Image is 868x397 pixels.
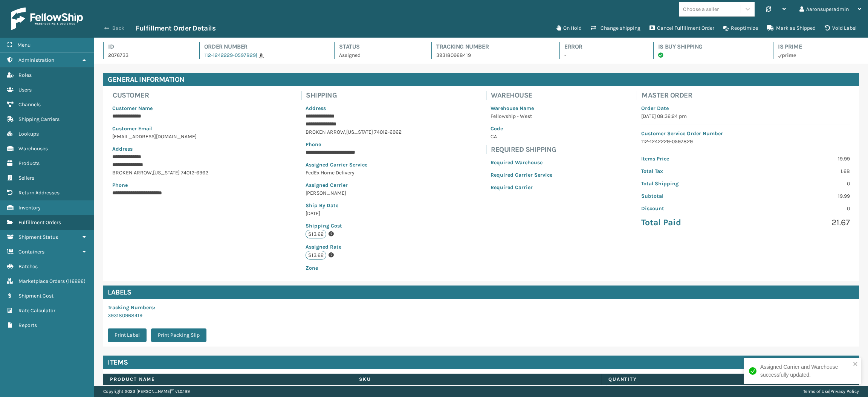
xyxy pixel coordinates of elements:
[306,105,326,111] span: Address
[345,129,346,135] span: ,
[491,133,552,140] p: CA
[18,234,58,240] span: Shipment Status
[18,219,61,226] span: Fulfillment Orders
[760,363,851,379] div: Assigned Carrier and Warehouse successfully updated.
[306,161,402,169] p: Assigned Carrier Service
[491,171,552,179] p: Required Carrier Service
[18,57,54,63] span: Administration
[256,52,264,58] a: |
[359,376,594,383] label: SKU
[181,169,208,176] span: 74012-6962
[306,251,326,260] p: $13.62
[306,209,402,217] p: [DATE]
[436,51,546,59] p: 393180968419
[306,243,402,251] p: Assigned Rate
[491,125,552,133] p: Code
[66,278,86,284] span: ( 116226 )
[306,129,345,135] span: BROKEN ARROW
[18,278,65,284] span: Marketplace Orders
[101,25,136,32] button: Back
[339,42,418,51] h4: Status
[108,42,186,51] h4: Id
[112,169,152,176] span: BROKEN ARROW
[564,42,640,51] h4: Error
[608,376,844,383] label: Quantity
[491,91,557,100] h4: Warehouse
[103,386,190,397] p: Copyright 2023 [PERSON_NAME]™ v 1.0.189
[112,125,217,133] p: Customer Email
[306,222,402,230] p: Shipping Cost
[112,104,217,112] p: Customer Name
[152,169,153,176] span: ,
[306,189,402,197] p: [PERSON_NAME]
[306,202,402,209] p: Ship By Date
[18,293,53,299] span: Shipment Cost
[763,21,820,36] button: Mark as Shipped
[256,52,257,58] span: |
[719,21,763,36] button: Reoptimize
[641,180,741,188] p: Total Shipping
[306,169,402,177] p: FedEx Home Delivery
[151,328,206,342] button: Print Packing Slip
[17,42,31,48] span: Menu
[641,112,850,120] p: [DATE] 08:36:24 pm
[750,155,850,163] p: 19.99
[641,192,741,200] p: Subtotal
[18,101,41,108] span: Channels
[346,129,373,135] span: [US_STATE]
[18,175,34,181] span: Sellers
[556,25,561,31] i: On Hold
[820,21,861,36] button: Void Label
[750,192,850,200] p: 19.99
[18,131,39,137] span: Lookups
[750,217,850,228] p: 21.67
[204,52,256,58] a: 112-1242229-0597829
[491,145,557,154] h4: Required Shipping
[113,91,221,100] h4: Customer
[108,51,186,59] p: 2076733
[136,24,215,33] h3: Fulfillment Order Details
[641,167,741,175] p: Total Tax
[108,358,128,367] h4: Items
[491,104,552,112] p: Warehouse Name
[18,189,60,196] span: Return Addresses
[683,5,719,13] div: Choose a seller
[112,181,217,189] p: Phone
[645,21,719,36] button: Cancel Fulfillment Order
[18,116,60,122] span: Shipping Carriers
[586,21,645,36] button: Change shipping
[108,312,142,319] a: 393180968419
[641,155,741,163] p: Items Price
[750,167,850,175] p: 1.68
[641,104,850,112] p: Order Date
[108,328,147,342] button: Print Label
[18,307,55,314] span: Rate Calculator
[18,87,32,93] span: Users
[306,230,326,238] p: $13.62
[778,42,859,51] h4: Is Prime
[18,249,44,255] span: Containers
[374,129,402,135] span: 74012-6962
[658,42,760,51] h4: Is Buy Shipping
[306,91,406,100] h4: Shipping
[649,25,655,31] i: Cancel Fulfillment Order
[18,160,40,166] span: Products
[18,145,48,152] span: Warehouses
[11,8,83,30] img: logo
[591,25,596,31] i: Change shipping
[491,183,552,191] p: Required Carrier
[853,361,858,368] button: close
[306,140,402,148] p: Phone
[750,205,850,212] p: 0
[112,133,217,140] p: [EMAIL_ADDRESS][DOMAIN_NAME]
[103,73,859,86] h4: General Information
[204,42,321,51] h4: Order Number
[491,159,552,166] p: Required Warehouse
[103,286,859,299] h4: Labels
[110,376,345,383] label: Product Name
[723,26,729,31] i: Reoptimize
[153,169,180,176] span: [US_STATE]
[306,181,402,189] p: Assigned Carrier
[564,51,640,59] p: -
[642,91,854,100] h4: Master Order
